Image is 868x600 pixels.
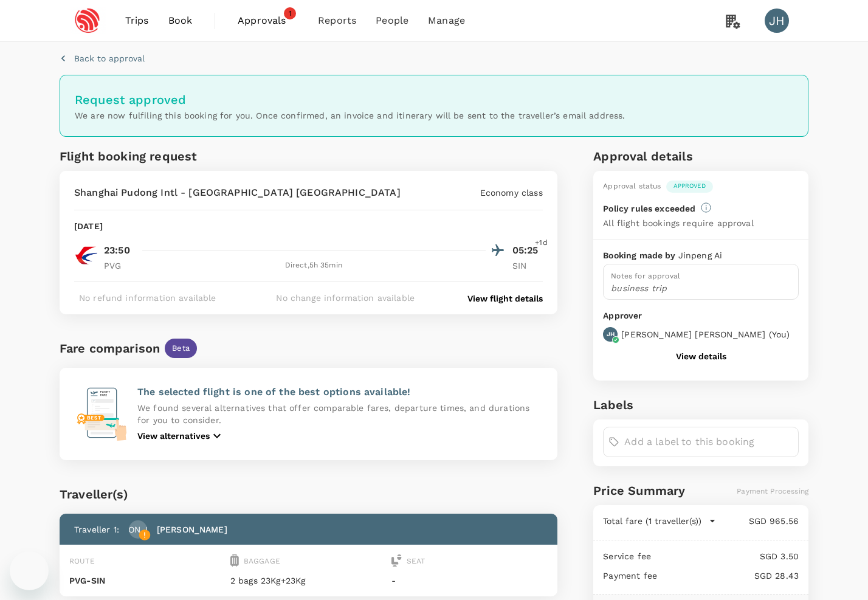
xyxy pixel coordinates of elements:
p: Total fare (1 traveller(s)) [603,515,701,527]
p: Payment fee [603,570,657,582]
h6: Request approved [75,90,793,109]
p: Traveller 1 : [74,523,119,536]
button: View alternatives [137,429,224,443]
span: People [376,13,408,28]
p: View alternatives [137,430,210,442]
h6: Flight booking request [60,147,306,166]
span: Route [69,557,95,565]
button: View details [676,351,726,361]
span: Notes for approval [611,272,680,280]
p: Shanghai Pudong Intl - [GEOGRAPHIC_DATA] [GEOGRAPHIC_DATA] [74,185,401,200]
span: Beta [165,343,197,354]
h6: Approval details [593,147,808,166]
img: baggage-icon [230,554,239,567]
div: Fare comparison [60,339,160,358]
p: [PERSON_NAME] [157,523,227,536]
span: Approved [666,182,713,190]
span: Book [168,13,193,28]
span: Trips [125,13,149,28]
p: PVG - SIN [69,574,226,587]
span: Baggage [244,557,280,565]
p: No change information available [276,292,415,304]
img: Espressif Systems Singapore Pte Ltd [60,7,115,34]
p: 05:25 [512,243,543,258]
input: Add a label to this booking [624,432,793,452]
img: MU [74,243,98,267]
p: - [391,574,548,587]
p: All flight bookings require approval [603,217,753,229]
p: We are now fulfiling this booking for you. Once confirmed, an invoice and itinerary will be sent ... [75,109,793,122]
span: Payment Processing [737,487,808,495]
p: No refund information available [79,292,216,304]
div: Approval status [603,181,661,193]
p: We found several alternatives that offer comparable fares, departure times, and durations for you... [137,402,543,426]
div: Direct , 5h 35min [142,260,486,272]
iframe: Button to launch messaging window [10,551,49,590]
p: [PERSON_NAME] [103,523,173,536]
p: Service fee [603,550,651,562]
button: View flight details [467,292,543,305]
p: [PERSON_NAME] [PERSON_NAME] ( You ) [621,328,790,340]
p: PVG [104,260,134,272]
button: Total fare (1 traveller(s)) [603,515,716,527]
p: SGD 3.50 [651,550,799,562]
p: business trip [611,282,791,294]
p: The selected flight is one of the best options available! [137,385,543,399]
div: JH [765,9,789,33]
span: Manage [428,13,465,28]
p: [DATE] [74,220,103,232]
p: Policy rules exceeded [603,202,695,215]
p: Approver [603,309,799,322]
p: Booking made by [603,249,678,261]
img: seat-icon [391,554,402,567]
span: Approvals [238,13,298,28]
p: SGD 965.56 [716,515,799,527]
p: Economy class [480,187,543,199]
p: SIN [512,260,543,272]
span: Seat [407,557,425,565]
button: Back to approval [60,52,145,64]
p: SGD 28.43 [657,570,799,582]
p: JH [607,330,615,339]
h6: Price Summary [593,481,685,500]
span: Reports [318,13,356,28]
span: 1 [284,7,296,19]
span: +1d [535,237,547,249]
p: Back to approval [74,52,145,64]
div: Traveller(s) [60,484,557,504]
p: 23:50 [104,243,130,258]
p: 2 bags 23Kg+23Kg [230,574,387,587]
p: Jinpeng Ai [678,249,723,261]
h6: Labels [593,395,808,415]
